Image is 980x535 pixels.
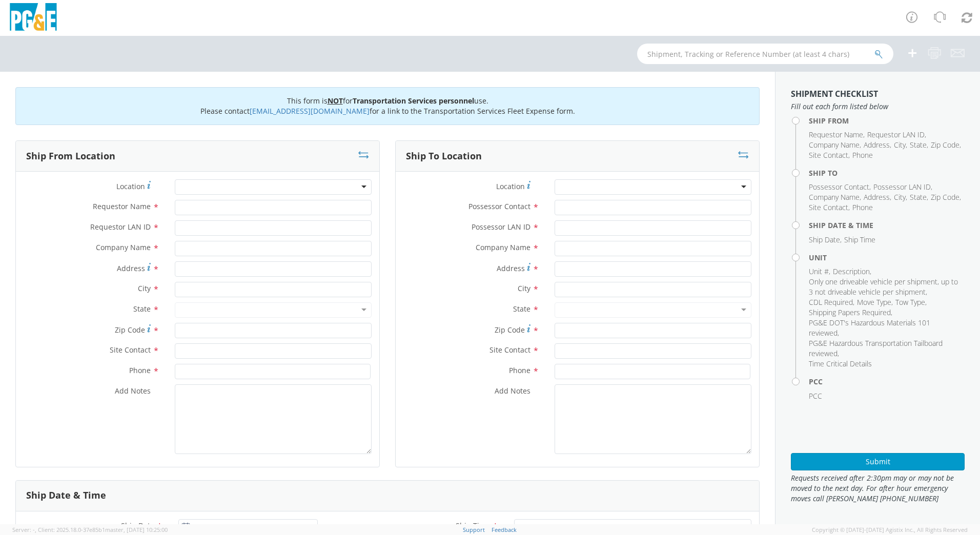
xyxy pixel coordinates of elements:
li: , [809,192,861,202]
span: Shipping Papers Required [809,307,891,317]
li: , [857,297,893,307]
span: State [133,304,151,314]
a: Feedback [492,526,517,533]
li: , [867,130,926,140]
a: Support [463,526,485,533]
span: Zip Code [495,325,525,335]
strong: Shipment Checklist [791,88,878,99]
span: Address [497,263,525,273]
span: Only one driveable vehicle per shipment, up to 3 not driveable vehicle per shipment [809,277,958,297]
span: Client: 2025.18.0-37e85b1 [38,526,168,533]
span: Copyright © [DATE]-[DATE] Agistix Inc., All Rights Reserved [812,526,968,534]
li: , [809,297,854,307]
span: State [910,192,927,202]
span: Phone [852,150,873,160]
li: , [809,235,842,245]
h4: PCC [809,378,965,385]
a: [EMAIL_ADDRESS][DOMAIN_NAME] [250,106,370,116]
span: Requestor Name [93,201,151,211]
li: , [809,140,861,150]
span: Location [496,181,525,191]
li: , [864,140,891,150]
span: Zip Code [115,325,145,335]
span: Possessor Contact [809,182,869,192]
li: , [873,182,932,192]
span: Possessor LAN ID [873,182,931,192]
span: PCC [809,391,822,401]
span: Ship Date [121,521,154,530]
span: City [894,192,906,202]
input: Shipment, Tracking or Reference Number (at least 4 chars) [637,44,893,64]
span: Site Contact [489,345,530,355]
span: State [513,304,530,314]
span: Zip Code [931,192,959,202]
span: Requestor Name [809,130,863,139]
h3: Ship To Location [406,151,482,161]
li: , [833,266,871,277]
span: PG&E Hazardous Transportation Tailboard reviewed [809,338,943,358]
li: , [910,192,928,202]
span: Requestor LAN ID [90,222,151,232]
span: City [138,283,151,293]
h3: Ship Date & Time [26,490,106,501]
span: Tow Type [895,297,925,307]
span: Zip Code [931,140,959,150]
li: , [894,192,907,202]
li: , [809,266,830,277]
span: , [35,526,36,533]
li: , [895,297,927,307]
span: master, [DATE] 10:25:00 [105,526,168,533]
span: Server: - [12,526,36,533]
li: , [809,307,892,318]
h3: Ship From Location [26,151,115,161]
b: Transportation Services personnel [353,96,474,106]
button: Submit [791,453,965,470]
span: Company Name [476,242,530,252]
span: Requestor LAN ID [867,130,925,139]
span: Possessor LAN ID [472,222,530,232]
span: Requests received after 2:30pm may or may not be moved to the next day. For after hour emergency ... [791,473,965,504]
img: pge-logo-06675f144f4cfa6a6814.png [8,3,59,33]
span: City [518,283,530,293]
span: Fill out each form listed below [791,101,965,112]
u: NOT [328,96,343,106]
li: , [809,277,962,297]
span: Phone [129,365,151,375]
span: Site Contact [110,345,151,355]
span: Site Contact [809,202,848,212]
h4: Ship Date & Time [809,221,965,229]
span: Ship Time [844,235,875,244]
span: Address [864,140,890,150]
li: , [809,202,850,213]
h4: Unit [809,254,965,261]
span: Address [117,263,145,273]
span: Company Name [809,140,860,150]
li: , [809,338,962,359]
h4: Ship From [809,117,965,125]
span: Ship Time [456,521,490,530]
li: , [864,192,891,202]
div: This form is for use. Please contact for a link to the Transportation Services Fleet Expense form. [15,87,760,125]
span: PG&E DOT's Hazardous Materials 101 reviewed [809,318,930,338]
span: Possessor Contact [468,201,530,211]
li: , [910,140,928,150]
span: CDL Required [809,297,853,307]
span: Move Type [857,297,891,307]
span: Time Critical Details [809,359,872,368]
span: Add Notes [495,386,530,396]
span: State [910,140,927,150]
span: Company Name [809,192,860,202]
li: , [931,192,961,202]
li: , [894,140,907,150]
li: , [809,130,865,140]
span: Site Contact [809,150,848,160]
span: Company Name [96,242,151,252]
span: Address [864,192,890,202]
li: , [809,318,962,338]
li: , [931,140,961,150]
h4: Ship To [809,169,965,177]
li: , [809,150,850,160]
span: City [894,140,906,150]
span: Location [116,181,145,191]
span: Phone [852,202,873,212]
